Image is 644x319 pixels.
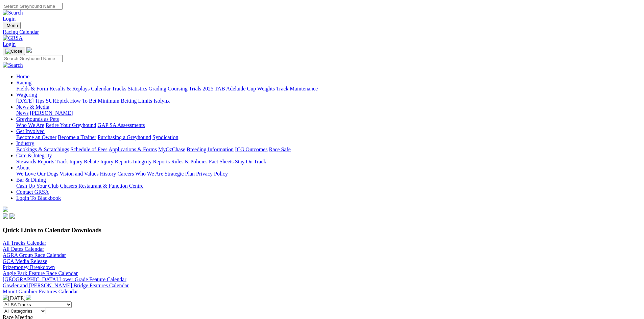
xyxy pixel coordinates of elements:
[16,110,641,116] div: News & Media
[49,86,90,91] a: Results & Replays
[100,171,116,177] a: History
[3,16,16,22] a: Login
[3,283,129,288] a: Gawler and [PERSON_NAME] Bridge Features Calendar
[209,159,234,164] a: Fact Sheets
[59,171,98,177] a: Vision and Values
[7,23,18,28] span: Menu
[3,227,641,234] h3: Quick Links to Calendar Downloads
[16,86,641,92] div: Racing
[30,110,73,116] a: [PERSON_NAME]
[91,86,111,91] a: Calendar
[133,159,170,164] a: Integrity Reports
[257,86,275,91] a: Weights
[16,122,641,128] div: Greyhounds as Pets
[60,183,143,189] a: Chasers Restaurant & Function Centre
[16,159,641,165] div: Care & Integrity
[16,128,45,134] a: Get Involved
[171,159,208,164] a: Rules & Policies
[109,147,157,152] a: Applications & Forms
[16,140,34,146] a: Industry
[235,147,267,152] a: ICG Outcomes
[16,183,58,189] a: Cash Up Your Club
[3,213,8,219] img: facebook.svg
[3,10,23,16] img: Search
[16,153,52,158] a: Care & Integrity
[276,86,318,91] a: Track Maintenance
[70,147,107,152] a: Schedule of Fees
[16,86,48,91] a: Fields & Form
[3,3,63,10] input: Search
[16,80,31,85] a: Racing
[3,295,641,301] div: [DATE]
[16,159,54,164] a: Stewards Reports
[3,295,8,300] img: chevron-left-pager-white.svg
[46,122,96,128] a: Retire Your Greyhound
[98,98,152,104] a: Minimum Betting Limits
[16,104,49,110] a: News & Media
[202,86,256,91] a: 2025 TAB Adelaide Cup
[16,110,28,116] a: News
[3,62,23,68] img: Search
[128,86,147,91] a: Statistics
[152,134,178,140] a: Syndication
[16,147,641,153] div: Industry
[58,134,96,140] a: Become a Trainer
[16,116,59,122] a: Greyhounds as Pets
[9,213,15,219] img: twitter.svg
[235,159,266,164] a: Stay On Track
[3,276,126,282] a: [GEOGRAPHIC_DATA] Lower Grade Feature Calendar
[3,41,16,47] a: Login
[46,98,69,104] a: SUREpick
[3,264,55,270] a: Prizemoney Breakdown
[16,134,641,140] div: Get Involved
[3,22,21,29] button: Toggle navigation
[3,240,46,246] a: All Tracks Calendar
[16,147,69,152] a: Bookings & Scratchings
[3,252,66,258] a: AGRA Group Race Calendar
[98,122,145,128] a: GAP SA Assessments
[16,177,46,183] a: Bar & Dining
[3,48,25,55] button: Toggle navigation
[187,147,234,152] a: Breeding Information
[16,171,58,177] a: We Love Our Dogs
[3,289,78,294] a: Mount Gambier Features Calendar
[153,98,170,104] a: Isolynx
[16,98,44,104] a: [DATE] Tips
[3,270,78,276] a: Angle Park Feature Race Calendar
[189,86,201,91] a: Trials
[3,29,641,35] a: Racing Calendar
[168,86,188,91] a: Coursing
[16,92,37,98] a: Wagering
[16,189,49,195] a: Contact GRSA
[158,147,185,152] a: MyOzChase
[26,295,31,300] img: chevron-right-pager-white.svg
[117,171,134,177] a: Careers
[5,49,22,54] img: Close
[16,165,30,170] a: About
[70,98,97,104] a: How To Bet
[98,134,151,140] a: Purchasing a Greyhound
[16,183,641,189] div: Bar & Dining
[3,207,8,212] img: logo-grsa-white.png
[165,171,195,177] a: Strategic Plan
[16,74,29,79] a: Home
[3,35,23,41] img: GRSA
[16,195,61,201] a: Login To Blackbook
[149,86,166,91] a: Grading
[16,98,641,104] div: Wagering
[3,246,44,252] a: All Dates Calendar
[135,171,163,177] a: Who We Are
[269,147,290,152] a: Race Safe
[196,171,228,177] a: Privacy Policy
[3,258,47,264] a: GCA Media Release
[3,55,63,62] input: Search
[16,171,641,177] div: About
[16,122,44,128] a: Who We Are
[100,159,132,164] a: Injury Reports
[16,134,56,140] a: Become an Owner
[55,159,99,164] a: Track Injury Rebate
[112,86,126,91] a: Tracks
[26,47,32,53] img: logo-grsa-white.png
